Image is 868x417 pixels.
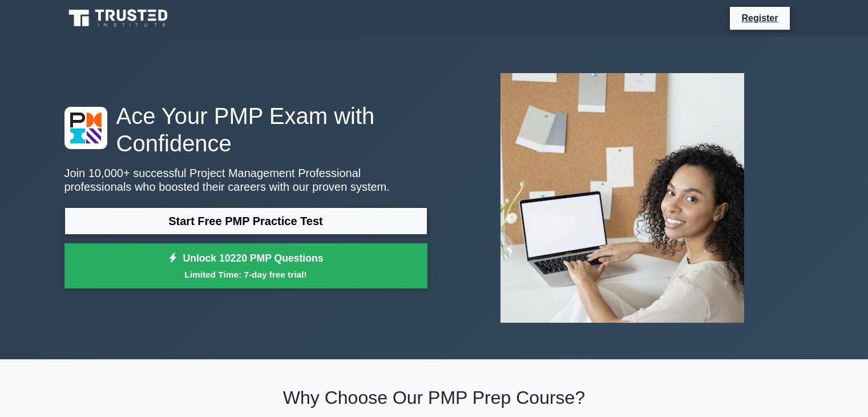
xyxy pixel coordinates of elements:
[64,243,427,289] a: Unlock 10220 PMP QuestionsLimited Time: 7-day free trial!
[734,11,785,25] a: Register
[79,268,413,281] small: Limited Time: 7-day free trial!
[64,166,427,194] p: Join 10,000+ successful Project Management Professional professionals who boosted their careers w...
[64,387,804,408] h2: Why Choose Our PMP Prep Course?
[64,102,427,157] h1: Ace Your PMP Exam with Confidence
[64,207,427,235] a: Start Free PMP Practice Test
